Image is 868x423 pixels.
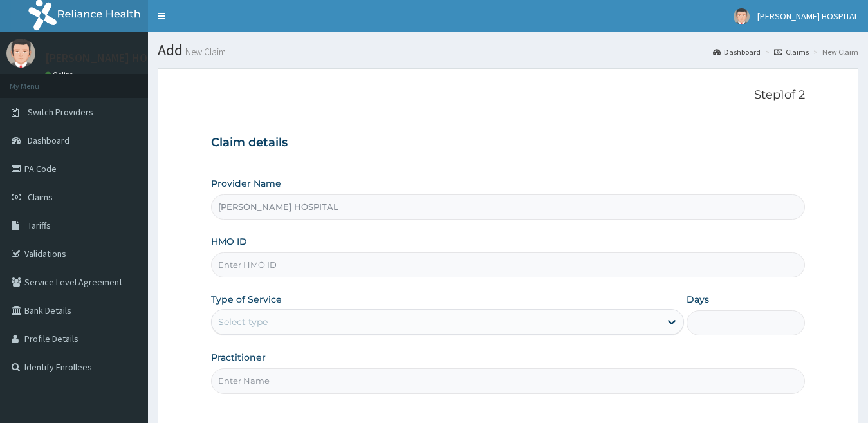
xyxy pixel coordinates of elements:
[158,42,858,59] h1: Add
[45,52,182,64] p: [PERSON_NAME] HOSPITAL
[28,191,53,203] span: Claims
[28,220,51,231] span: Tariffs
[211,235,247,248] label: HMO ID
[211,177,281,190] label: Provider Name
[6,39,35,68] img: User Image
[713,46,761,57] a: Dashboard
[183,47,226,57] small: New Claim
[211,252,806,277] input: Enter HMO ID
[734,8,750,24] img: User Image
[211,351,266,364] label: Practitioner
[211,368,806,393] input: Enter Name
[211,136,806,150] h3: Claim details
[810,46,858,57] li: New Claim
[28,106,93,118] span: Switch Providers
[45,70,76,79] a: Online
[687,293,709,306] label: Days
[757,10,858,22] span: [PERSON_NAME] HOSPITAL
[211,293,282,306] label: Type of Service
[218,315,268,328] div: Select type
[211,88,806,102] p: Step 1 of 2
[774,46,809,57] a: Claims
[28,135,69,146] span: Dashboard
